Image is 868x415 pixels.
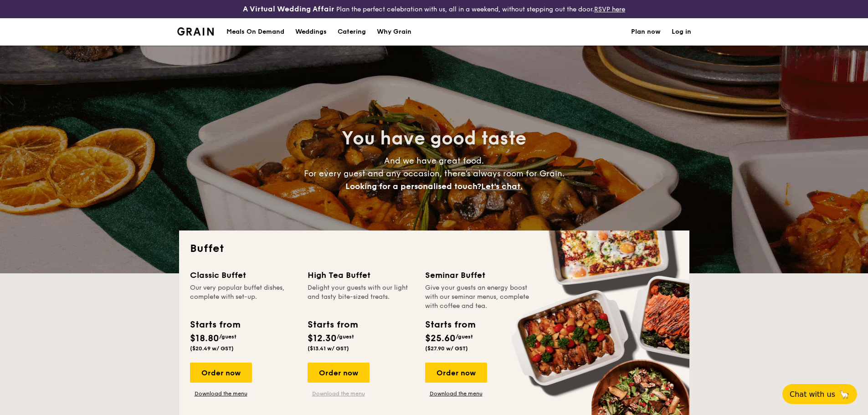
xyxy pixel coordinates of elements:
[290,18,332,46] a: Weddings
[295,18,327,46] div: Weddings
[190,363,252,383] div: Order now
[456,333,473,340] span: /guest
[481,181,523,191] span: Let's chat.
[308,269,414,282] div: High Tea Buffet
[190,241,678,256] h2: Buffet
[308,345,349,352] span: ($13.41 w/ GST)
[332,18,371,46] a: Catering
[190,345,234,352] span: ($20.49 w/ GST)
[190,283,297,311] div: Our very popular buffet dishes, complete with set-up.
[425,363,487,383] div: Order now
[308,363,370,383] div: Order now
[190,318,240,332] div: Starts from
[308,333,337,344] span: $12.30
[839,389,850,400] span: 🦙
[782,384,857,404] button: Chat with us🦙
[371,18,417,46] a: Why Grain
[594,5,625,13] a: RSVP here
[345,181,481,191] span: Looking for a personalised touch?
[425,283,532,311] div: Give your guests an energy boost with our seminar menus, complete with coffee and tea.
[342,128,526,149] span: You have good taste
[631,18,661,46] a: Plan now
[172,4,697,15] div: Plan the perfect celebration with us, all in a weekend, without stepping out the door.
[304,156,565,191] span: And we have great food. For every guest and any occasion, there’s always room for Grain.
[190,269,297,282] div: Classic Buffet
[425,318,475,332] div: Starts from
[308,390,370,397] a: Download the menu
[219,333,236,340] span: /guest
[425,345,468,352] span: ($27.90 w/ GST)
[308,318,357,332] div: Starts from
[226,18,284,46] div: Meals On Demand
[308,283,414,311] div: Delight your guests with our light and tasty bite-sized treats.
[425,333,456,344] span: $25.60
[425,390,487,397] a: Download the menu
[790,390,835,399] span: Chat with us
[190,390,252,397] a: Download the menu
[177,27,214,36] img: Grain
[338,18,366,46] h1: Catering
[221,18,290,46] a: Meals On Demand
[177,27,214,36] a: Logotype
[243,4,334,15] h4: A Virtual Wedding Affair
[377,18,411,46] div: Why Grain
[425,269,532,282] div: Seminar Buffet
[190,333,219,344] span: $18.80
[337,333,354,340] span: /guest
[672,18,691,46] a: Log in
